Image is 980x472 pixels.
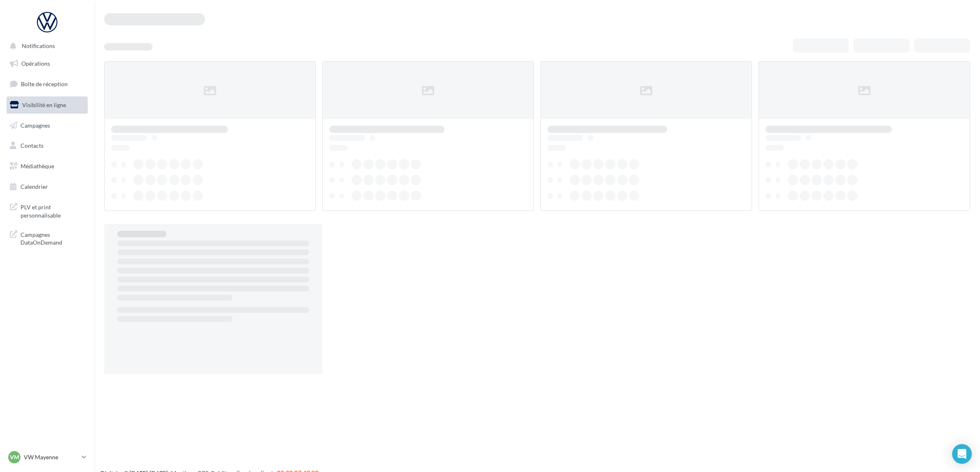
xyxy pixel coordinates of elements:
span: Calendrier [21,183,48,190]
a: Campagnes [5,117,89,134]
span: Médiathèque [21,163,54,170]
span: Boîte de réception [21,80,68,87]
a: Boîte de réception [5,75,89,93]
a: Médiathèque [5,158,89,175]
span: VM [10,453,19,461]
span: Opérations [21,60,50,67]
span: Notifications [22,43,55,50]
a: Contacts [5,137,89,154]
a: Campagnes DataOnDemand [5,226,89,250]
span: Visibilité en ligne [22,101,66,108]
span: Campagnes [21,121,50,128]
p: VW Mayenne [24,453,78,461]
span: Contacts [21,142,43,149]
span: Campagnes DataOnDemand [21,229,84,247]
a: Opérations [5,55,89,72]
span: PLV et print personnalisable [21,202,84,219]
a: Visibilité en ligne [5,96,89,114]
a: VM VW Mayenne [7,449,88,465]
div: Open Intercom Messenger [952,444,972,464]
a: Calendrier [5,178,89,195]
a: PLV et print personnalisable [5,198,89,222]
